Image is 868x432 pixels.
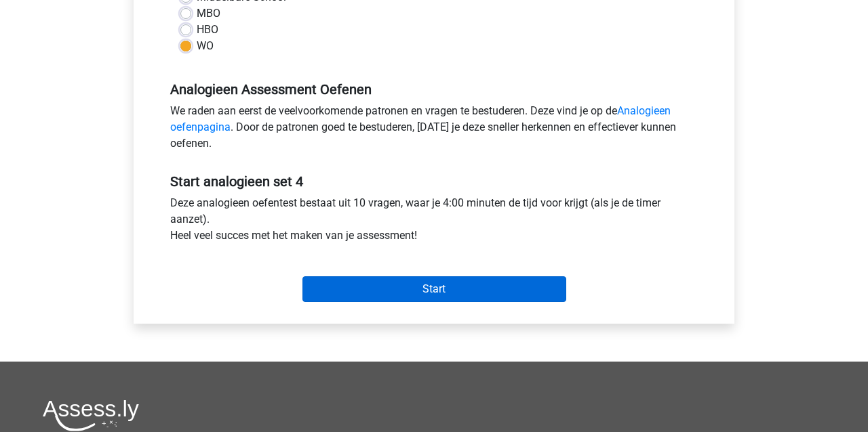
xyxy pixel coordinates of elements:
img: Assessly logo [43,399,139,431]
label: WO [197,38,214,54]
input: Start [302,276,566,302]
label: MBO [197,5,220,22]
label: HBO [197,22,218,38]
h5: Start analogieen set 4 [170,173,698,190]
div: We raden aan eerst de veelvoorkomende patronen en vragen te bestuderen. Deze vind je op de . Door... [160,103,708,157]
div: Deze analogieen oefentest bestaat uit 10 vragen, waar je 4:00 minuten de tijd voor krijgt (als je... [160,195,708,249]
h5: Analogieen Assessment Oefenen [170,81,698,98]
